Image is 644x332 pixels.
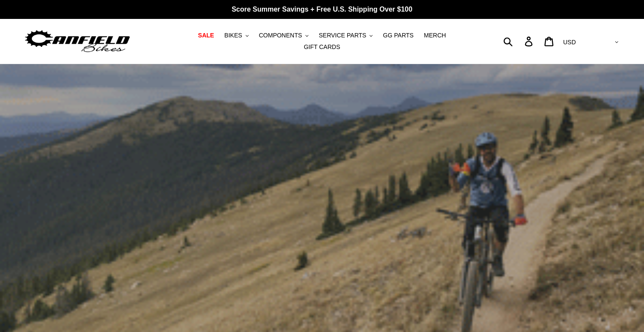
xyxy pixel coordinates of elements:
[383,32,413,39] span: GG PARTS
[304,43,340,51] span: GIFT CARDS
[424,32,446,39] span: MERCH
[24,28,131,55] img: Canfield Bikes
[225,32,242,39] span: BIKES
[194,30,218,41] a: SALE
[419,30,450,41] a: MERCH
[259,32,302,39] span: COMPONENTS
[299,41,345,53] a: GIFT CARDS
[319,32,366,39] span: SERVICE PARTS
[255,30,313,41] button: COMPONENTS
[508,32,530,51] input: Search
[314,30,377,41] button: SERVICE PARTS
[220,30,253,41] button: BIKES
[198,32,214,39] span: SALE
[379,30,418,41] a: GG PARTS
